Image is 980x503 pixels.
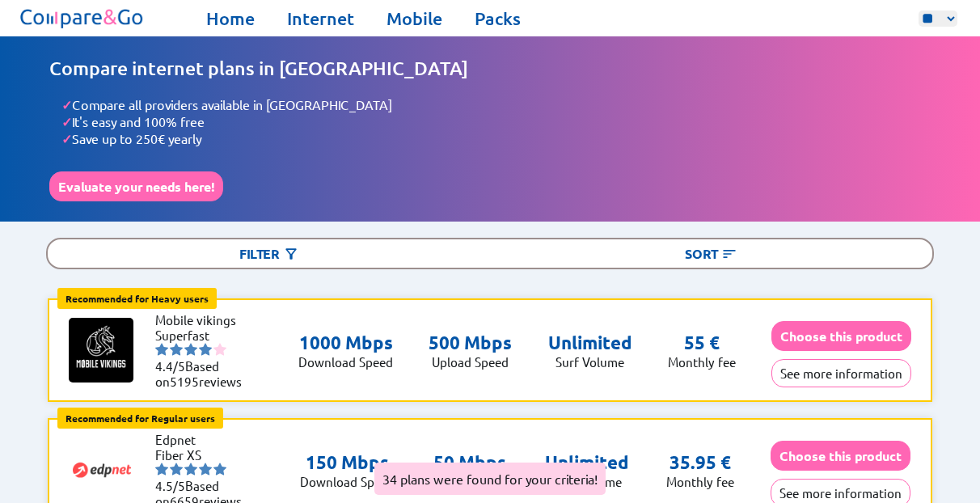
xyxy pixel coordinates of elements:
p: Monthly fee [668,354,736,370]
img: Button open the filtering menu [283,246,299,262]
p: Upload Speed [429,354,512,370]
a: Mobile [387,7,442,30]
a: Internet [287,7,354,30]
li: Save up to 250€ yearly [61,130,931,147]
li: Compare all providers available in [GEOGRAPHIC_DATA] [61,96,931,113]
p: 1000 Mbps [298,332,393,354]
img: Logo of Edpnet [70,437,134,502]
img: Logo of Compare&Go [17,4,147,32]
a: Packs [475,7,521,30]
span: ✓ [61,96,72,113]
li: Based on reviews [155,358,252,389]
li: It's easy and 100% free [61,113,931,130]
p: 500 Mbps [429,332,512,354]
button: Choose this product [771,321,911,351]
a: See more information [771,366,911,381]
a: See more information [771,485,910,501]
p: Unlimited [545,451,629,474]
a: Choose this product [771,328,911,344]
p: 150 Mbps [300,451,395,474]
p: 55 € [684,332,720,354]
p: Download Speed [298,354,393,370]
img: starnr5 [213,463,226,476]
img: starnr3 [184,343,197,356]
img: Logo of Mobile vikings [69,318,133,383]
span: 5195 [170,374,199,389]
span: ✓ [61,113,72,130]
span: 4.4/5 [155,358,185,374]
img: starnr4 [199,343,212,356]
li: Fiber XS [155,447,252,463]
b: Recommended for Regular users [65,412,215,425]
p: Unlimited [548,332,632,354]
span: ✓ [61,130,72,147]
h1: Compare internet plans in [GEOGRAPHIC_DATA] [49,57,931,80]
div: Filter [48,239,490,268]
div: 34 plans were found for your criteria! [374,463,606,495]
p: 50 Mbps [432,451,509,474]
a: Choose this product [771,448,910,463]
p: Download Speed [300,474,395,489]
img: starnr1 [155,463,168,476]
a: Home [206,7,255,30]
img: starnr2 [170,463,183,476]
p: Monthly fee [666,474,734,489]
span: 4.5/5 [155,478,185,493]
img: starnr1 [155,343,168,356]
img: starnr3 [184,463,197,476]
p: 35.95 € [670,451,731,474]
li: Superfast [155,328,252,343]
b: Recommended for Heavy users [65,292,209,305]
button: See more information [771,359,911,387]
li: Mobile vikings [155,312,252,328]
img: starnr2 [170,343,183,356]
img: starnr4 [199,463,212,476]
img: Button open the sorting menu [721,246,737,262]
div: Sort [490,239,932,268]
button: Evaluate your needs here! [49,171,223,201]
li: Edpnet [155,432,252,447]
p: Surf Volume [548,354,632,370]
img: starnr5 [213,343,226,356]
button: Choose this product [771,441,910,471]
